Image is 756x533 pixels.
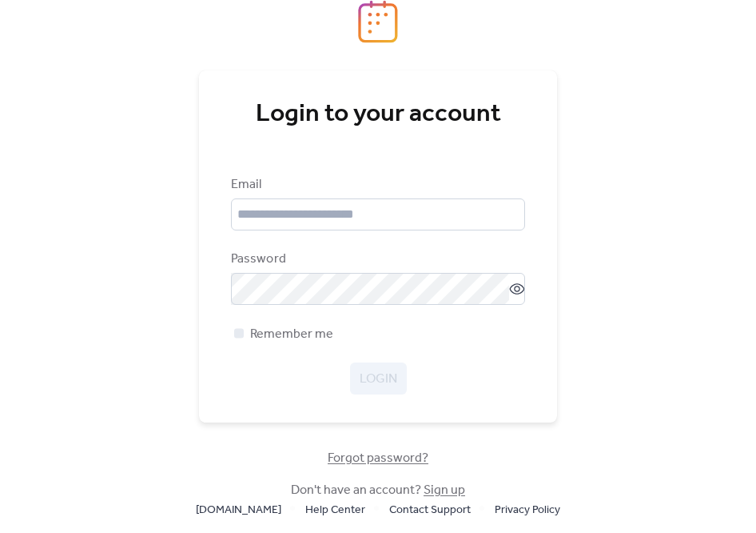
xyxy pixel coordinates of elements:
[291,481,465,500] span: Don't have an account?
[250,325,333,344] span: Remember me
[495,499,560,519] a: Privacy Policy
[424,478,465,503] a: Sign up
[231,250,522,269] div: Password
[196,499,281,519] a: [DOMAIN_NAME]
[231,175,522,194] div: Email
[328,454,428,463] a: Forgot password?
[305,501,365,520] span: Help Center
[389,501,471,520] span: Contact Support
[305,499,365,519] a: Help Center
[231,98,525,130] div: Login to your account
[389,499,471,519] a: Contact Support
[328,449,428,468] span: Forgot password?
[196,501,281,520] span: [DOMAIN_NAME]
[495,501,560,520] span: Privacy Policy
